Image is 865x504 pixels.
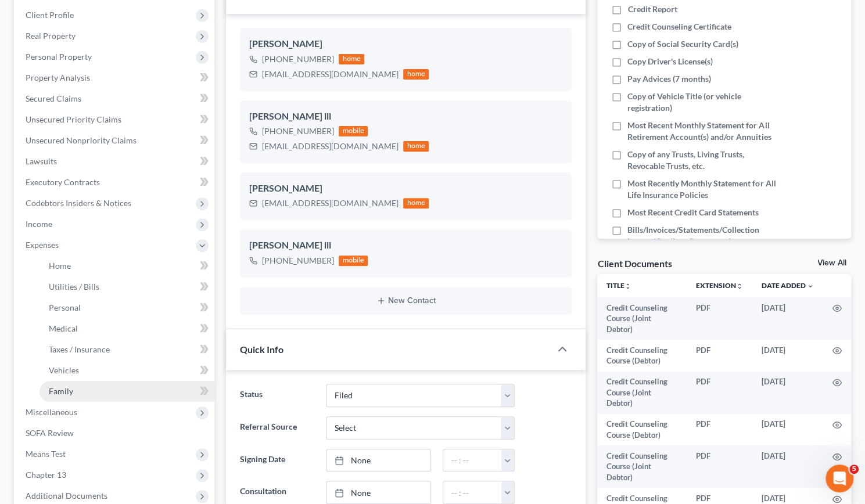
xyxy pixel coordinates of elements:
[627,56,713,67] span: Copy Driver's License(s)
[752,445,823,488] td: [DATE]
[627,38,738,50] span: Copy of Social Security Card(s)
[240,344,283,355] span: Quick Info
[234,416,320,440] label: Referral Source
[26,10,74,20] span: Client Profile
[597,297,687,340] td: Credit Counseling Course (Joint Debtor)
[16,109,214,130] a: Unsecured Priority Claims
[40,381,214,402] a: Family
[26,428,74,438] span: SOFA Review
[249,296,562,305] button: New Contact
[26,73,90,82] span: Property Analysis
[326,481,430,503] a: None
[26,135,137,145] span: Unsecured Nonpriority Claims
[262,255,334,267] div: [PHONE_NUMBER]
[736,283,743,290] i: unfold_more
[627,3,677,15] span: Credit Report
[26,52,92,62] span: Personal Property
[26,240,59,250] span: Expenses
[597,340,687,372] td: Credit Counseling Course (Debtor)
[16,88,214,109] a: Secured Claims
[249,182,562,196] div: [PERSON_NAME]
[262,197,399,209] div: [EMAIL_ADDRESS][DOMAIN_NAME]
[26,198,131,208] span: Codebtors Insiders & Notices
[443,449,501,471] input: -- : --
[687,372,752,414] td: PDF
[339,54,364,64] div: home
[262,125,334,137] div: [PHONE_NUMBER]
[26,93,81,103] span: Secured Claims
[40,255,214,276] a: Home
[597,445,687,488] td: Credit Counseling Course (Joint Debtor)
[49,282,99,291] span: Utilities / Bills
[597,414,687,446] td: Credit Counseling Course (Debtor)
[26,156,57,166] span: Lawsuits
[49,261,71,271] span: Home
[249,37,562,51] div: [PERSON_NAME]
[403,141,429,152] div: home
[627,73,711,85] span: Pay Advices (7 months)
[443,481,501,503] input: -- : --
[40,297,214,318] a: Personal
[16,130,214,151] a: Unsecured Nonpriority Claims
[49,386,73,396] span: Family
[16,151,214,172] a: Lawsuits
[687,297,752,340] td: PDF
[16,172,214,193] a: Executory Contracts
[249,239,562,253] div: [PERSON_NAME] lll
[403,69,429,80] div: home
[49,323,78,333] span: Medical
[627,149,777,172] span: Copy of any Trusts, Living Trusts, Revocable Trusts, etc.
[627,91,777,114] span: Copy of Vehicle Title (or vehicle registration)
[825,465,853,492] iframe: Intercom live chat
[49,344,110,354] span: Taxes / Insurance
[26,114,121,124] span: Unsecured Priority Claims
[807,283,814,290] i: expand_more
[40,318,214,339] a: Medical
[817,259,846,267] a: View All
[262,53,334,65] div: [PHONE_NUMBER]
[40,360,214,381] a: Vehicles
[752,372,823,414] td: [DATE]
[262,141,399,152] div: [EMAIL_ADDRESS][DOMAIN_NAME]
[234,449,320,472] label: Signing Date
[26,491,107,501] span: Additional Documents
[26,470,66,480] span: Chapter 13
[597,257,672,269] div: Client Documents
[49,303,81,312] span: Personal
[403,198,429,208] div: home
[40,339,214,360] a: Taxes / Insurance
[687,414,752,446] td: PDF
[26,31,76,41] span: Real Property
[16,423,214,444] a: SOFA Review
[16,67,214,88] a: Property Analysis
[752,340,823,372] td: [DATE]
[627,21,731,33] span: Credit Counseling Certificate
[26,177,100,187] span: Executory Contracts
[26,407,77,417] span: Miscellaneous
[696,281,743,290] a: Extensionunfold_more
[262,69,399,80] div: [EMAIL_ADDRESS][DOMAIN_NAME]
[40,276,214,297] a: Utilities / Bills
[627,207,759,218] span: Most Recent Credit Card Statements
[326,449,430,471] a: None
[26,449,66,459] span: Means Test
[849,465,859,474] span: 5
[606,281,631,290] a: Titleunfold_more
[234,384,320,407] label: Status
[752,297,823,340] td: [DATE]
[49,365,79,375] span: Vehicles
[249,110,562,124] div: [PERSON_NAME] lll
[339,255,368,266] div: mobile
[762,281,814,290] a: Date Added expand_more
[234,481,320,504] label: Consultation
[627,120,777,143] span: Most Recent Monthly Statement for All Retirement Account(s) and/or Annuities
[752,414,823,446] td: [DATE]
[597,372,687,414] td: Credit Counseling Course (Joint Debtor)
[687,445,752,488] td: PDF
[627,224,777,247] span: Bills/Invoices/Statements/Collection Letters/Creditor Correspondence
[627,178,777,201] span: Most Recently Monthly Statement for All Life Insurance Policies
[339,126,368,136] div: mobile
[687,340,752,372] td: PDF
[26,219,52,229] span: Income
[624,283,631,290] i: unfold_more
